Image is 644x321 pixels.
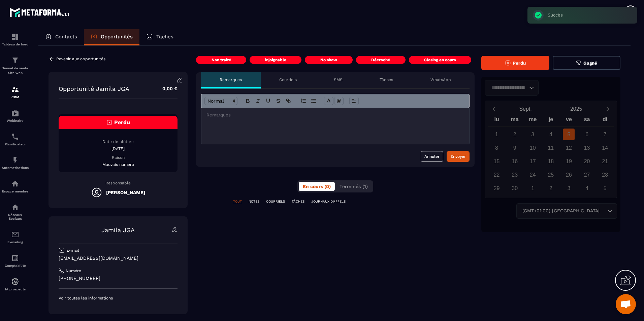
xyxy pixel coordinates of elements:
[212,57,231,63] p: Non traité
[2,119,29,122] p: Webinaire
[56,57,105,61] p: Revenir aux opportunités
[334,77,343,82] p: SMS
[447,151,470,162] button: Envoyer
[59,181,178,185] p: Responsable
[2,128,29,151] a: schedulerschedulerPlanificateur
[66,248,79,253] p: E-mail
[292,199,304,204] p: TÂCHES
[616,294,636,314] a: Ouvrir le chat
[2,95,29,99] p: CRM
[299,182,335,191] button: En cours (0)
[9,6,70,18] img: logo
[59,146,178,151] p: [DATE]
[2,264,29,267] p: Comptabilité
[421,151,443,162] button: Annuler
[311,199,346,204] p: JOURNAUX D'APPELS
[450,153,466,160] div: Envoyer
[11,56,19,64] img: formation
[371,57,390,63] p: Décroché
[114,119,130,126] span: Perdu
[583,61,597,66] span: Gagné
[303,184,331,189] span: En cours (0)
[2,66,29,75] p: Tunnel de vente Site web
[11,203,19,211] img: social-network
[2,198,29,225] a: social-networksocial-networkRéseaux Sociaux
[11,156,19,164] img: automations
[59,255,178,261] p: [EMAIL_ADDRESS][DOMAIN_NAME]
[38,29,84,45] a: Contacts
[340,184,368,189] span: Terminés (1)
[59,295,178,301] p: Voir toutes les informations
[11,180,19,188] img: automations
[2,166,29,170] p: Automatisations
[11,33,19,41] img: formation
[2,80,29,104] a: formationformationCRM
[101,34,133,40] p: Opportunités
[101,226,135,234] a: Jamila JGA
[2,287,29,291] p: IA prospects
[11,278,19,286] img: automations
[66,268,81,274] p: Numéro
[424,57,456,63] p: Closing en cours
[430,77,451,82] p: WhatsApp
[233,199,242,204] p: TOUT
[59,155,178,160] p: Raison
[11,85,19,94] img: formation
[2,189,29,193] p: Espace membre
[2,249,29,273] a: accountantaccountantComptabilité
[220,77,242,82] p: Remarques
[84,29,139,45] a: Opportunités
[11,230,19,239] img: email
[156,82,178,95] p: 0,00 €
[59,85,129,92] p: Opportunité Jamila JGA
[380,77,393,82] p: Tâches
[2,104,29,128] a: automationsautomationsWebinaire
[2,240,29,244] p: E-mailing
[553,56,620,70] button: Gagné
[2,213,29,220] p: Réseaux Sociaux
[320,57,337,63] p: No show
[156,34,173,40] p: Tâches
[2,175,29,198] a: automationsautomationsEspace membre
[513,61,526,66] span: Perdu
[481,56,549,70] button: Perdu
[2,151,29,175] a: automationsautomationsAutomatisations
[2,28,29,51] a: formationformationTableau de bord
[11,109,19,117] img: automations
[2,142,29,146] p: Planificateur
[11,254,19,262] img: accountant
[266,199,285,204] p: COURRIELS
[106,190,145,195] h5: [PERSON_NAME]
[55,34,77,40] p: Contacts
[265,57,286,63] p: injoignable
[2,225,29,249] a: emailemailE-mailing
[59,162,178,167] p: Mauvais numéro
[335,182,372,191] button: Terminés (1)
[2,42,29,46] p: Tableau de bord
[139,29,180,45] a: Tâches
[11,133,19,141] img: scheduler
[249,199,259,204] p: NOTES
[59,139,178,144] p: Date de clôture
[2,51,29,80] a: formationformationTunnel de vente Site web
[279,77,297,82] p: Courriels
[59,275,178,282] p: [PHONE_NUMBER]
